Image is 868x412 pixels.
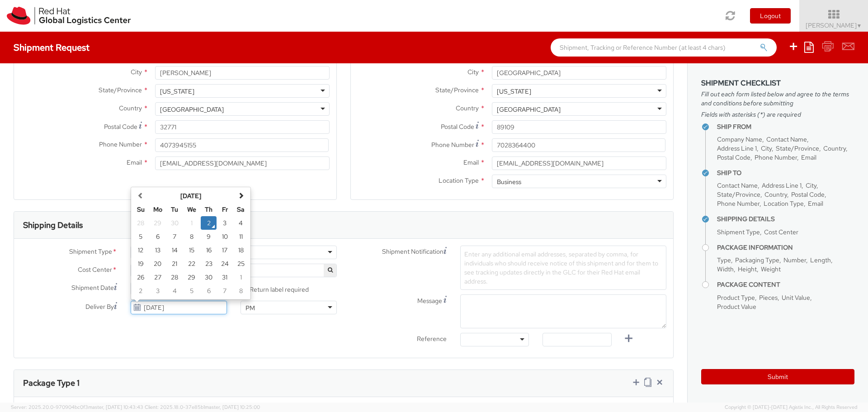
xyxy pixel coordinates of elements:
[467,68,479,76] span: City
[183,270,201,284] td: 29
[808,199,823,208] span: Email
[88,404,143,410] span: master, [DATE] 10:43:43
[761,144,772,152] span: City
[133,270,149,284] td: 26
[764,228,798,236] span: Cost Center
[241,284,310,294] label: Return label required
[823,144,846,152] span: Country
[762,181,802,189] span: Address Line 1
[183,284,201,298] td: 5
[217,216,233,230] td: 3
[78,265,112,275] span: Cost Center
[717,170,854,176] h4: Ship To
[417,297,442,305] span: Message
[183,230,201,243] td: 8
[717,303,756,311] span: Product Value
[119,104,142,112] span: Country
[233,257,249,270] td: 25
[497,105,561,114] div: [GEOGRAPHIC_DATA]
[759,294,778,302] span: Pieces
[7,7,131,25] img: rh-logistics-00dfa346123c4ec078e1.svg
[149,203,167,216] th: Mo
[166,257,183,270] td: 21
[245,303,255,313] div: PM
[725,404,857,411] span: Copyright © [DATE]-[DATE] Agistix Inc., All Rights Reserved
[149,230,167,243] td: 6
[806,181,816,189] span: City
[14,43,90,52] h4: Shipment Request
[149,257,167,270] td: 20
[464,250,658,285] span: Enter any additional email addresses, separated by comma, for individuals who should receive noti...
[23,379,80,388] h3: Package Type 1
[717,135,762,143] span: Company Name
[149,243,167,257] td: 13
[166,216,183,230] td: 30
[463,158,479,166] span: Email
[233,270,249,284] td: 1
[233,243,249,257] td: 18
[127,158,142,166] span: Email
[441,123,474,131] span: Postal Code
[431,141,474,149] span: Phone Number
[738,265,757,273] span: Height
[717,256,731,264] span: Type
[806,21,862,29] span: [PERSON_NAME]
[23,221,83,230] h3: Shipping Details
[217,284,233,298] td: 7
[166,270,183,284] td: 28
[382,247,443,256] span: Shipment Notification
[205,404,260,410] span: master, [DATE] 10:25:00
[133,216,149,230] td: 28
[145,404,260,410] span: Client: 2025.18.0-37e85b1
[160,105,224,114] div: [GEOGRAPHIC_DATA]
[755,153,797,161] span: Phone Number
[717,123,854,130] h4: Ship From
[201,216,217,230] td: 2
[717,181,758,189] span: Contact Name
[149,270,167,284] td: 27
[238,192,244,199] span: Next Month
[701,79,854,87] h3: Shipment Checklist
[750,8,791,24] button: Logout
[439,176,479,185] span: Location Type
[104,123,137,131] span: Postal Code
[201,203,217,216] th: Th
[783,256,806,264] span: Number
[201,257,217,270] td: 23
[435,86,479,94] span: State/Province
[217,243,233,257] td: 17
[701,90,854,108] span: Fill out each form listed below and agree to the terms and conditions before submitting
[735,256,779,264] span: Packaging Type
[201,230,217,243] td: 9
[133,230,149,243] td: 5
[160,87,194,96] div: [US_STATE]
[149,216,167,230] td: 29
[183,243,201,257] td: 15
[417,335,447,343] span: Reference
[717,216,854,223] h4: Shipping Details
[183,216,201,230] td: 1
[233,203,249,216] th: Sa
[85,302,114,312] span: Deliver By
[201,284,217,298] td: 6
[133,203,149,216] th: Su
[131,68,142,76] span: City
[701,110,854,119] span: Fields with asterisks (*) are required
[133,257,149,270] td: 19
[717,153,750,161] span: Postal Code
[764,199,804,208] span: Location Type
[166,230,183,243] td: 7
[497,177,521,186] div: Business
[717,199,759,208] span: Phone Number
[857,22,862,29] span: ▼
[791,190,825,199] span: Postal Code
[717,244,854,251] h4: Package Information
[551,38,777,57] input: Shipment, Tracking or Reference Number (at least 4 chars)
[766,135,807,143] span: Contact Name
[137,192,144,199] span: Previous Month
[810,256,831,264] span: Length
[99,86,142,94] span: State/Province
[233,230,249,243] td: 11
[764,190,787,199] span: Country
[166,203,183,216] th: Tu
